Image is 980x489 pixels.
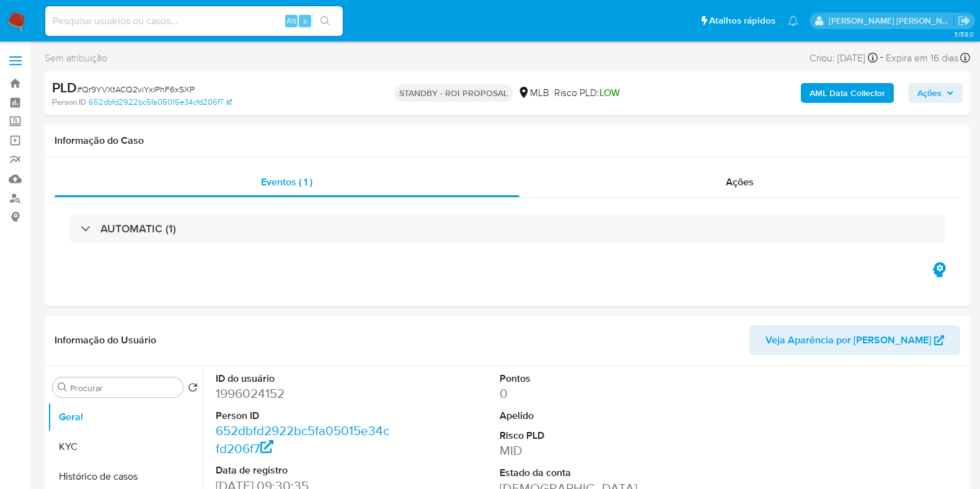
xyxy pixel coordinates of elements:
dt: ID do usuário [216,372,393,385]
b: Person ID [52,97,86,108]
b: AML Data Collector [810,83,885,103]
a: Sair [958,14,971,27]
span: s [303,15,307,27]
span: Expira em 16 dias [886,51,958,65]
span: Sem atribuição [45,51,107,65]
span: - [880,50,883,66]
dt: Risco PLD [500,429,677,443]
button: Ações [909,83,963,103]
input: Pesquise usuários ou casos... [45,13,343,29]
h1: Informação do Usuário [55,334,156,346]
span: Eventos ( 1 ) [261,175,312,189]
dd: 1996024152 [216,385,393,402]
p: viviane.jdasilva@mercadopago.com.br [829,15,954,27]
dt: Pontos [500,372,677,385]
b: PLD [52,77,77,97]
span: LOW [599,86,620,100]
span: Atalhos rápidos [709,14,775,27]
button: Retornar ao pedido padrão [188,382,198,396]
dt: Person ID [216,409,393,423]
button: KYC [48,432,203,462]
span: Alt [286,15,296,27]
a: 652dbfd2922bc5fa05015e34cfd206f7 [216,421,389,457]
span: Ações [917,83,942,103]
dt: Data de registro [216,464,393,477]
button: Geral [48,402,203,432]
dd: MID [500,442,677,459]
span: Risco PLD: [554,86,620,100]
div: AUTOMATIC (1) [69,214,945,243]
a: 652dbfd2922bc5fa05015e34cfd206f7 [89,97,232,108]
span: Veja Aparência por [PERSON_NAME] [766,325,931,355]
dt: Estado da conta [500,466,677,480]
dt: Apelido [500,409,677,423]
button: AML Data Collector [801,83,894,103]
dd: 0 [500,385,677,402]
button: Procurar [58,382,68,392]
a: Notificações [788,15,798,26]
button: Veja Aparência por [PERSON_NAME] [749,325,960,355]
span: # Qr9YVXtACQ2viYxiPhF6xSXP [77,83,195,95]
div: Criou: [DATE] [810,50,878,66]
p: STANDBY - ROI PROPOSAL [394,84,513,102]
h3: AUTOMATIC (1) [100,222,176,236]
div: MLB [518,86,549,100]
input: Procurar [70,382,178,394]
span: Ações [726,175,754,189]
h1: Informação do Caso [55,134,960,147]
button: search-icon [312,12,338,30]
